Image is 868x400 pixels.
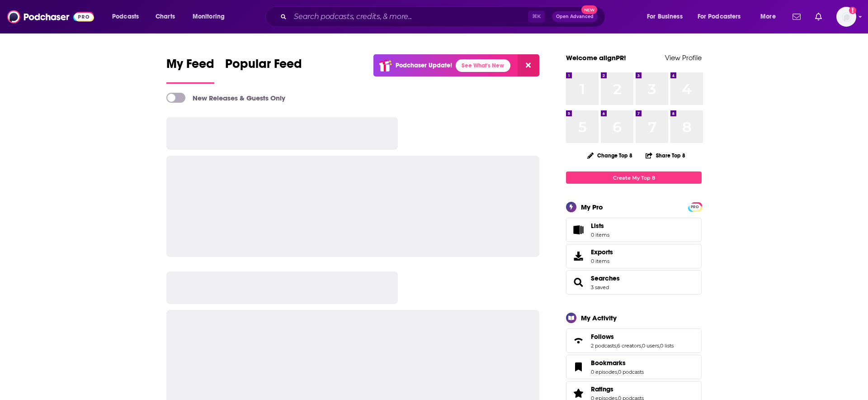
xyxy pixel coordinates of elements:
[290,10,528,24] input: Search podcasts, credits, & more...
[456,59,510,72] a: See What's New
[591,333,614,341] span: Follows
[591,369,617,375] a: 0 episodes
[659,343,660,349] span: ,
[582,150,638,161] button: Change Top 8
[274,6,614,27] div: Search podcasts, credits, & more...
[591,222,609,230] span: Lists
[836,7,856,27] button: Show profile menu
[591,284,609,290] a: 3 saved
[166,56,214,84] a: My Feed
[569,224,587,236] span: Lists
[225,56,302,77] span: Popular Feed
[647,10,683,23] span: For Business
[166,56,214,77] span: My Feed
[566,244,702,268] a: Exports
[641,343,642,349] span: ,
[849,7,856,14] svg: Add a profile image
[591,385,644,393] a: Ratings
[569,276,587,289] a: Searches
[7,8,94,25] img: Podchaser - Follow, Share and Rate Podcasts
[591,258,613,264] span: 0 items
[692,10,754,24] button: open menu
[591,333,674,341] a: Follows
[591,359,644,367] a: Bookmarks
[150,10,180,24] a: Charts
[112,10,139,23] span: Podcasts
[193,10,225,23] span: Monitoring
[569,361,587,373] a: Bookmarks
[396,62,452,69] p: Podchaser Update!
[591,274,620,282] a: Searches
[566,171,702,184] a: Create My Top 8
[811,9,826,24] a: Show notifications dropdown
[166,93,285,103] a: New Releases & Guests Only
[566,355,702,379] span: Bookmarks
[566,53,626,62] a: Welcome alignPR!
[760,10,776,23] span: More
[665,53,702,62] a: View Profile
[569,387,587,400] a: Ratings
[566,329,702,353] span: Follows
[616,343,617,349] span: ,
[569,250,587,262] span: Exports
[689,203,700,210] a: PRO
[591,248,613,256] span: Exports
[186,10,236,24] button: open menu
[836,7,856,27] img: User Profile
[566,218,702,242] a: Lists
[617,369,618,375] span: ,
[106,10,151,24] button: open menu
[836,7,856,27] span: Logged in as alignPR
[591,222,604,230] span: Lists
[591,232,609,238] span: 0 items
[642,343,659,349] a: 0 users
[591,343,616,349] a: 2 podcasts
[225,56,302,84] a: Popular Feed
[569,334,587,347] a: Follows
[581,314,617,322] div: My Activity
[566,270,702,295] span: Searches
[754,10,787,24] button: open menu
[581,5,598,14] span: New
[660,343,674,349] a: 0 lists
[789,9,804,24] a: Show notifications dropdown
[581,203,603,211] div: My Pro
[689,204,700,210] span: PRO
[641,10,694,24] button: open menu
[618,369,644,375] a: 0 podcasts
[645,147,686,164] button: Share Top 8
[591,359,626,367] span: Bookmarks
[591,385,613,393] span: Ratings
[617,343,641,349] a: 6 creators
[552,11,598,22] button: Open AdvancedNew
[556,14,594,19] span: Open Advanced
[528,11,545,23] span: ⌘ K
[156,10,175,23] span: Charts
[698,10,741,23] span: For Podcasters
